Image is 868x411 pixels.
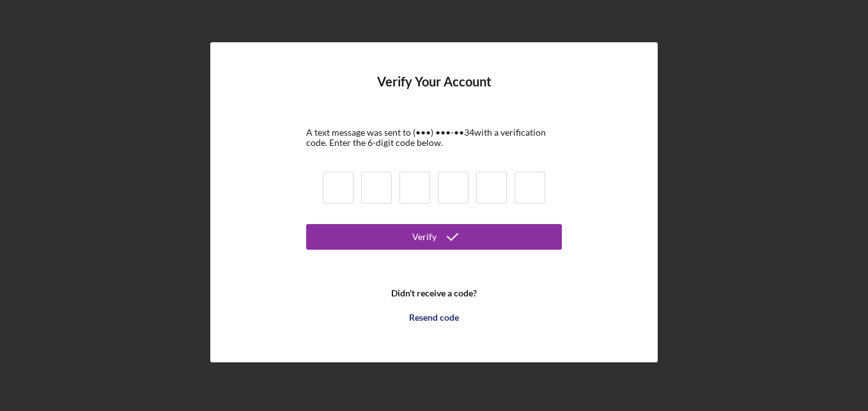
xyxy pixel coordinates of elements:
[391,288,477,298] b: Didn't receive a code?
[377,74,492,108] h4: Verify Your Account
[306,224,562,250] button: Verify
[412,224,437,250] div: Verify
[409,305,459,330] div: Resend code
[306,127,562,148] div: A text message was sent to (•••) •••-•• 34 with a verification code. Enter the 6-digit code below.
[306,305,562,330] button: Resend code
